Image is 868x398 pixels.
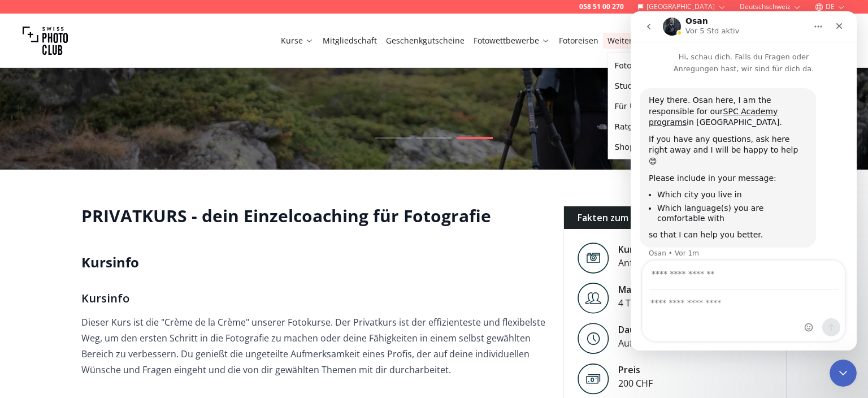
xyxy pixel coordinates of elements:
[631,11,857,351] iframe: Intercom live chat
[579,2,624,11] a: 058 51 00 270
[554,33,603,49] button: Fotoreisen
[281,35,314,46] a: Kurse
[81,206,545,226] h1: PRIVATKURS - dein Einzelcoaching für Fotografie
[318,33,381,49] button: Mitgliedschaft
[610,76,720,96] a: Studio mieten
[578,323,609,354] img: Level
[610,116,720,137] a: Ratgeber Fotoausrüstung
[618,283,707,296] div: Max. Gruppengröße
[618,377,653,390] div: 200 CHF
[578,363,609,395] img: Preis
[603,33,685,49] button: Weitere Services
[618,323,668,336] div: Dauer
[618,256,667,270] div: Anfänger
[578,243,609,274] img: Level
[559,35,598,46] a: Fotoreisen
[81,314,545,378] p: Dieser Kurs ist die "Crème de la Crème" unserer Fotokurse. Der Privatkurs ist der effizienteste u...
[23,18,68,63] img: Swiss photo club
[618,363,653,377] div: Preis
[618,296,707,310] div: 4 Teilnehmer
[564,206,786,229] div: Fakten zum Kurs
[610,96,720,116] a: Für Unternehmen
[386,35,465,46] a: Geschenkgutscheine
[81,253,545,271] h2: Kursinfo
[381,33,469,49] button: Geschenkgutscheine
[830,360,857,387] iframe: Intercom live chat
[610,137,720,157] a: Shop
[607,35,681,46] a: Weitere Services
[618,243,667,256] div: Kursniveau
[323,35,377,46] a: Mitgliedschaft
[276,33,318,49] button: Kurse
[81,289,545,308] h3: Kursinfo
[474,35,550,46] a: Fotowettbewerbe
[618,336,668,350] div: Auf Anfrage
[578,283,609,314] img: Level
[469,33,554,49] button: Fotowettbewerbe
[610,55,720,76] a: Fotografen finden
